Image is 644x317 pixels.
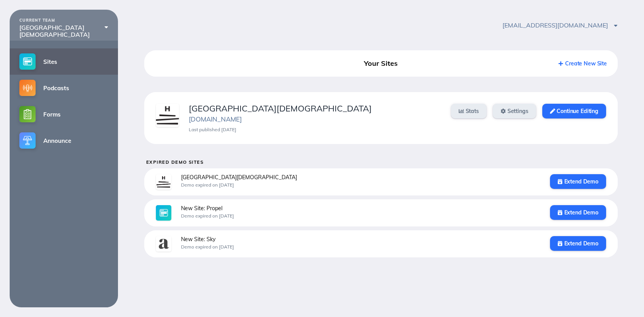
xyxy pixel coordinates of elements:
[451,104,487,118] a: Stats
[19,80,36,96] img: podcasts-small@2x.png
[559,60,607,67] a: Create New Site
[10,127,118,154] a: Announce
[19,53,36,70] img: sites-small@2x.png
[156,205,171,221] img: sites-large@2x.jpg
[181,236,540,242] div: New Site: Sky
[156,174,171,190] img: yi6qrzusiobb5tho.png
[502,21,618,29] span: [EMAIL_ADDRESS][DOMAIN_NAME]
[19,24,108,38] div: [GEOGRAPHIC_DATA][DEMOGRAPHIC_DATA]
[550,174,606,189] a: Extend Demo
[181,205,540,211] div: New Site: Propel
[550,236,606,251] a: Extend Demo
[189,104,441,113] div: [GEOGRAPHIC_DATA][DEMOGRAPHIC_DATA]
[189,115,242,123] a: [DOMAIN_NAME]
[306,57,456,70] div: Your Sites
[10,48,118,75] a: Sites
[19,132,36,149] img: announce-small@2x.png
[189,127,441,132] div: Last published [DATE]
[181,213,540,219] div: Demo expired on [DATE]
[10,75,118,101] a: Podcasts
[542,104,606,118] a: Continue Editing
[19,18,108,23] div: CURRENT TEAM
[181,182,540,188] div: Demo expired on [DATE]
[550,205,606,220] a: Extend Demo
[146,159,618,164] h5: Expired Demo Sites
[181,244,540,250] div: Demo expired on [DATE]
[156,236,171,252] img: 0n5e3kwwxbuc3jxm.jpg
[19,106,36,122] img: forms-small@2x.png
[493,104,536,118] a: Settings
[181,174,540,180] div: [GEOGRAPHIC_DATA][DEMOGRAPHIC_DATA]
[156,104,179,127] img: psqtb4ykltgfx2pd.png
[10,101,118,127] a: Forms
